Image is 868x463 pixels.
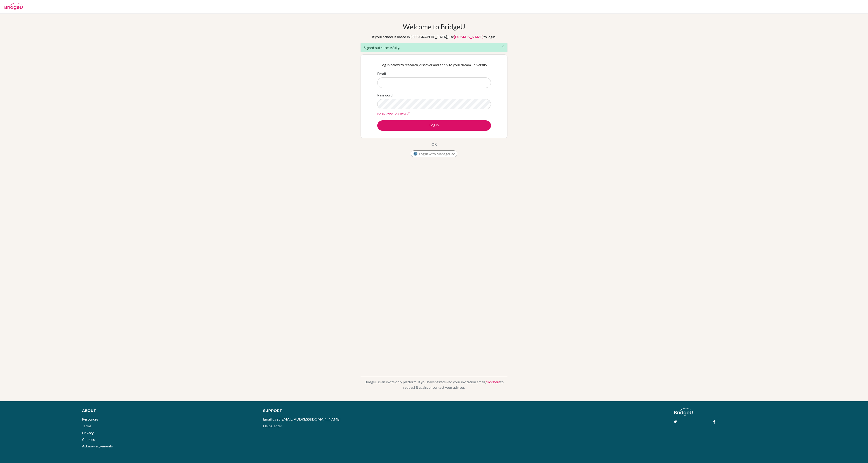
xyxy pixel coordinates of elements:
[5,3,23,10] img: Bridge-U
[263,408,426,414] div: Support
[377,62,491,68] p: Log in below to research, discover and apply to your dream university.
[411,150,457,157] button: Log in with ManageBac
[82,408,253,414] div: About
[372,34,496,40] div: If your school is based in [GEOGRAPHIC_DATA], use to login.
[377,92,393,98] label: Password
[454,35,484,39] a: [DOMAIN_NAME]
[82,444,113,448] a: Acknowledgements
[377,71,386,76] label: Email
[361,379,507,390] p: BridgeU is an invite only platform. If you haven’t received your invitation email, to request it ...
[82,417,98,421] a: Resources
[82,437,95,442] a: Cookies
[361,43,507,52] div: Signed out successfully.
[263,417,340,421] a: Email us at [EMAIL_ADDRESS][DOMAIN_NAME]
[432,142,437,147] p: OR
[674,408,693,416] img: logo_white@2x-f4f0deed5e89b7ecb1c2cc34c3e3d731f90f0f143d5ea2071677605dd97b5244.png
[377,120,491,131] button: Log in
[403,23,465,31] h1: Welcome to BridgeU
[82,424,91,428] a: Terms
[498,43,507,50] button: Close
[486,380,500,384] a: click here
[82,430,94,435] a: Privacy
[377,111,410,115] a: Forgot your password?
[501,45,505,48] i: close
[263,424,282,428] a: Help Center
